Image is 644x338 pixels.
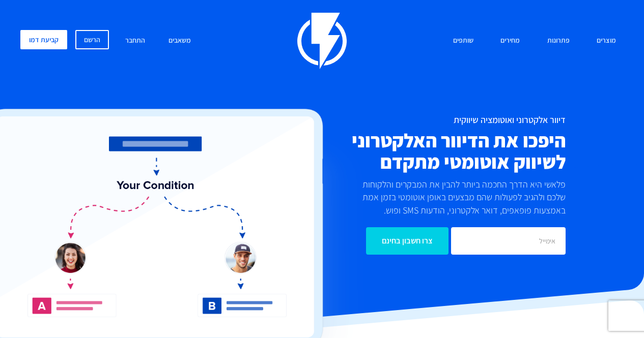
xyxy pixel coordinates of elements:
[279,115,566,125] h1: דיוור אלקטרוני ואוטומציה שיווקית
[366,227,449,255] input: צרו חשבון בחינם
[161,30,199,52] a: משאבים
[589,30,624,52] a: מוצרים
[118,30,153,52] a: התחבר
[493,30,527,52] a: מחירים
[75,30,109,49] a: הרשם
[20,30,67,49] a: קביעת דמו
[445,30,481,52] a: שותפים
[540,30,577,52] a: פתרונות
[279,130,566,172] h2: היפכו את הדיוור האלקטרוני לשיווק אוטומטי מתקדם
[355,178,566,217] p: פלאשי היא הדרך החכמה ביותר להבין את המבקרים והלקוחות שלכם ולהגיב לפעולות שהם מבצעים באופן אוטומטי...
[451,227,566,255] input: אימייל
